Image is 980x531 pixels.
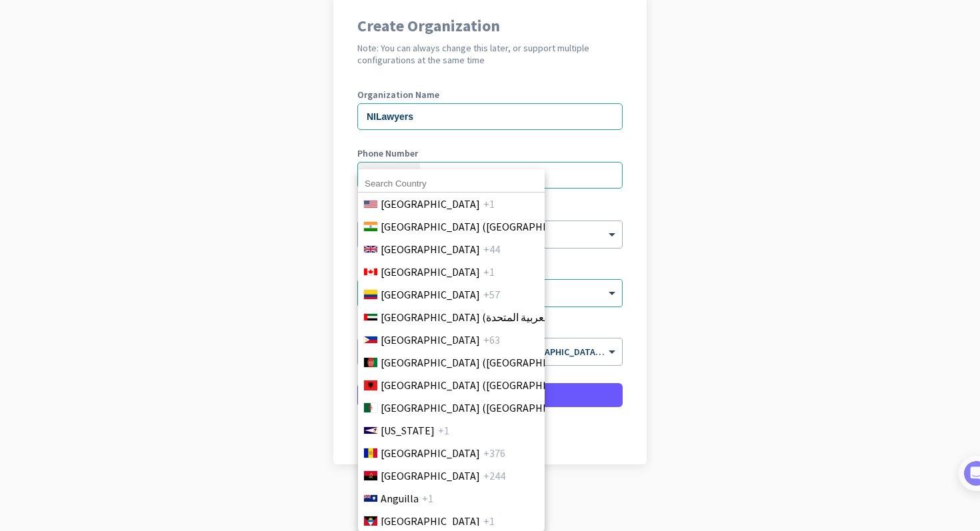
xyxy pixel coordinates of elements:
input: Search Country [358,175,545,193]
span: [GEOGRAPHIC_DATA] (‫[GEOGRAPHIC_DATA]‬‎) [381,354,589,370]
span: [GEOGRAPHIC_DATA] [381,332,480,348]
span: +57 [483,286,500,302]
span: +1 [483,264,495,280]
span: Anguilla [381,490,419,506]
span: +376 [483,445,505,461]
span: [GEOGRAPHIC_DATA] [381,513,480,529]
span: [GEOGRAPHIC_DATA] [381,286,480,302]
span: [GEOGRAPHIC_DATA] [381,241,480,257]
span: [GEOGRAPHIC_DATA] [381,468,480,484]
span: [GEOGRAPHIC_DATA] [381,264,480,280]
span: +244 [483,468,505,484]
span: [GEOGRAPHIC_DATA] ([GEOGRAPHIC_DATA]) [381,219,589,235]
span: [GEOGRAPHIC_DATA] (‫الإمارات العربية المتحدة‬‎) [381,309,591,325]
span: +44 [483,241,500,257]
span: [GEOGRAPHIC_DATA] [381,196,480,212]
span: [US_STATE] [381,422,435,438]
span: +1 [422,490,433,506]
span: [GEOGRAPHIC_DATA] ([GEOGRAPHIC_DATA]) [381,377,589,393]
span: [GEOGRAPHIC_DATA] [381,445,480,461]
span: +1 [483,196,495,212]
span: +1 [483,513,495,529]
span: [GEOGRAPHIC_DATA] (‫[GEOGRAPHIC_DATA]‬‎) [381,400,589,416]
span: +63 [483,332,500,348]
span: +1 [438,422,449,438]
